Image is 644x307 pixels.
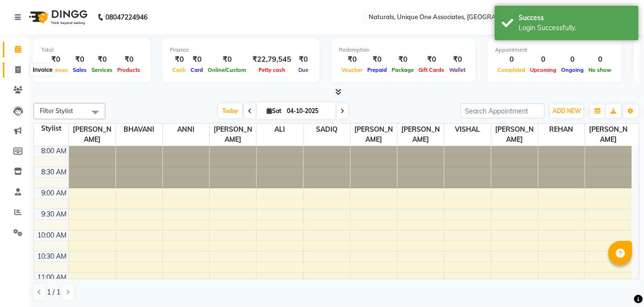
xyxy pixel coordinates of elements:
div: Invoice [30,64,55,76]
div: ₹0 [188,54,205,65]
b: 08047224946 [105,4,147,31]
span: Due [296,67,311,73]
div: ₹0 [115,54,143,65]
div: ₹0 [389,54,416,65]
div: 10:30 AM [35,251,68,262]
div: Redemption [339,46,468,54]
div: ₹0 [339,54,365,65]
div: Appointment [495,46,614,54]
div: Finance [170,46,312,54]
div: ₹0 [205,54,249,65]
div: ₹0 [447,54,468,65]
span: Products [115,67,143,73]
span: Cash [170,67,188,73]
span: Filter Stylist [40,107,73,114]
span: Wallet [447,67,468,73]
div: ₹0 [89,54,115,65]
div: Total [41,46,143,54]
span: Online/Custom [205,67,249,73]
span: [PERSON_NAME] [210,124,256,146]
span: [PERSON_NAME] [585,124,632,146]
img: logo [24,4,90,31]
span: [PERSON_NAME] [491,124,538,146]
div: ₹0 [416,54,447,65]
div: 8:30 AM [39,167,68,177]
div: 0 [528,54,559,65]
div: 9:00 AM [39,188,68,198]
div: 9:30 AM [39,209,68,219]
div: ₹0 [295,54,312,65]
span: ALI [257,124,303,136]
div: Stylist [34,124,68,134]
div: 0 [559,54,586,65]
div: Success [519,13,631,23]
div: ₹0 [41,54,70,65]
span: 1 / 1 [47,287,60,297]
span: Prepaid [365,67,389,73]
span: Gift Cards [416,67,447,73]
span: REHAN [538,124,585,136]
span: VISHAL [444,124,491,136]
span: Voucher [339,67,365,73]
input: 2025-10-04 [284,104,332,118]
div: 11:00 AM [35,273,68,283]
div: ₹22,79,545 [249,54,295,65]
span: ANNI [163,124,209,136]
span: Sat [264,107,284,114]
div: 10:00 AM [35,230,68,240]
span: Package [389,67,416,73]
div: ₹0 [170,54,188,65]
span: [PERSON_NAME] [69,124,115,146]
span: Upcoming [528,67,559,73]
span: Today [218,103,242,118]
span: BHAVANI [116,124,162,136]
span: [PERSON_NAME] [350,124,397,146]
span: No show [586,67,614,73]
span: Completed [495,67,528,73]
span: Services [89,67,115,73]
span: Ongoing [559,67,586,73]
span: SADIQ [304,124,350,136]
button: ADD NEW [550,104,583,118]
div: Login Successfully. [519,23,631,33]
span: Sales [70,67,89,73]
div: 8:00 AM [39,146,68,156]
div: 0 [586,54,614,65]
span: ADD NEW [553,107,581,114]
span: [PERSON_NAME] [397,124,444,146]
span: Petty cash [256,67,288,73]
div: ₹0 [365,54,389,65]
input: Search Appointment [461,103,544,118]
div: ₹0 [70,54,89,65]
span: Card [188,67,205,73]
div: 0 [495,54,528,65]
